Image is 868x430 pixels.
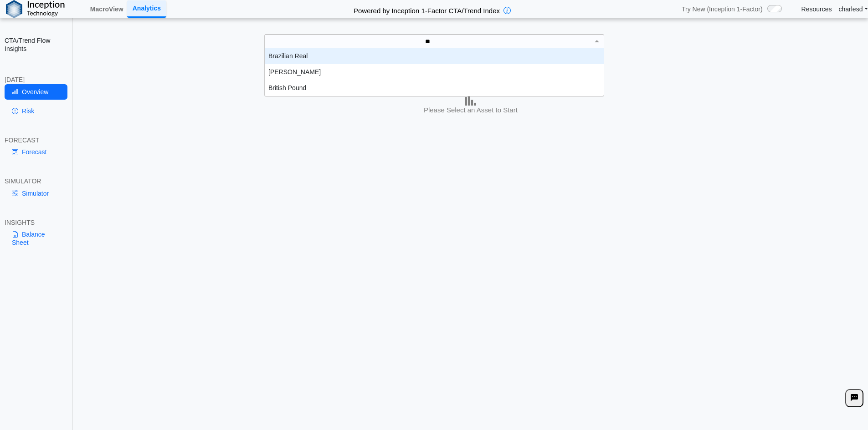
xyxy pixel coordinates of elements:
[5,177,67,185] div: SIMULATOR
[350,3,503,15] h2: Powered by Inception 1-Factor CTA/Trend Index
[5,36,67,53] h2: CTA/Trend Flow Insights
[801,5,832,13] a: Resources
[127,0,166,17] a: Analytics
[265,80,604,96] div: British Pound
[682,5,763,13] span: Try New (Inception 1-Factor)
[839,5,868,13] a: charlesd
[5,136,67,144] div: FORECAST
[5,76,67,84] div: [DATE]
[465,94,476,106] img: bar-chart.png
[5,227,67,250] a: Balance Sheet
[265,64,604,80] div: [PERSON_NAME]
[265,48,604,64] div: Brazilian Real
[265,48,604,96] div: grid
[77,72,864,77] h5: Positioning data updated at previous day close; Price and Flow estimates updated intraday (15-min...
[5,103,67,119] a: Risk
[5,84,67,100] a: Overview
[5,218,67,227] div: INSIGHTS
[5,186,67,201] a: Simulator
[5,144,67,160] a: Forecast
[87,1,127,17] a: MacroView
[76,106,866,115] h3: Please Select an Asset to Start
